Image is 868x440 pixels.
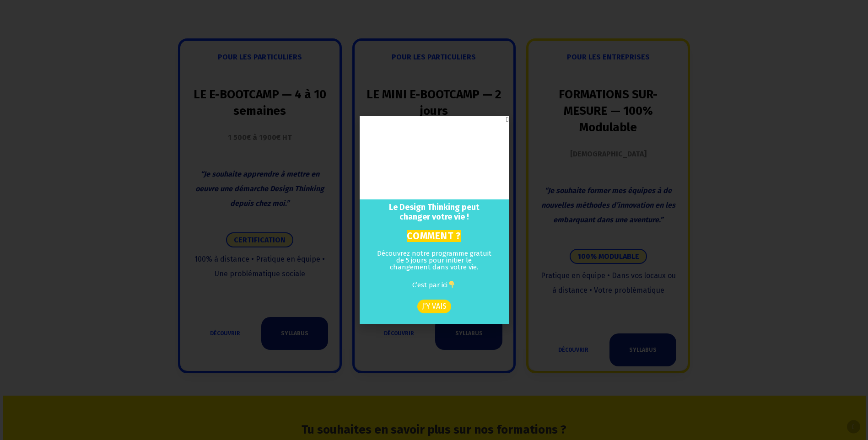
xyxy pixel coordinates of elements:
[422,303,447,310] span: J'Y VAIS
[376,250,492,281] p: Découvrez notre programme gratuit de 5 jours pour initier le changement dans votre vie.
[367,203,501,222] h2: Le Design Thinking peut changer votre vie !
[417,300,451,313] a: J'Y VAIS
[506,116,508,123] a: Close
[376,281,492,299] p: C’est par ici
[448,281,455,288] img: 👇
[407,230,461,242] mark: COMMENT ?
